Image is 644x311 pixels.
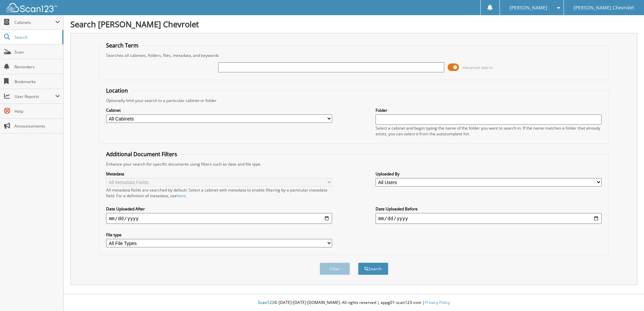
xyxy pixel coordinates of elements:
[14,49,60,55] span: Scan
[106,213,332,224] input: start
[574,6,634,10] span: [PERSON_NAME] Chevrolet
[177,193,186,199] a: here
[64,295,644,311] div: © [DATE]-[DATE] [DOMAIN_NAME]. All rights reserved | appg01-scan123-com |
[103,150,181,158] legend: Additional Document Filters
[103,42,142,49] legend: Search Term
[14,20,55,25] span: Cabinets
[14,108,60,114] span: Help
[106,171,332,177] label: Metadata
[70,19,637,30] h1: Search [PERSON_NAME] Chevrolet
[376,125,602,137] div: Select a cabinet and begin typing the name of the folder you want to search in. If the name match...
[510,6,547,10] span: [PERSON_NAME]
[258,300,274,305] span: Scan123
[376,213,602,224] input: end
[376,206,602,212] label: Date Uploaded Before
[376,107,602,113] label: Folder
[14,34,59,40] span: Search
[103,53,605,58] div: Searches all cabinets, folders, files, metadata, and keywords
[106,232,332,238] label: File type
[14,64,60,70] span: Reminders
[358,263,388,275] button: Search
[463,65,493,70] span: Advanced Search
[106,107,332,113] label: Cabinet
[106,206,332,212] label: Date Uploaded After
[106,187,332,199] div: All metadata fields are searched by default. Select a cabinet with metadata to enable filtering b...
[103,161,605,167] div: Enhance your search for specific documents using filters such as date and file type.
[14,79,60,84] span: Bookmarks
[14,123,60,129] span: Announcements
[425,300,450,305] a: Privacy Policy
[14,94,55,99] span: User Reports
[376,171,602,177] label: Uploaded By
[7,3,57,12] img: scan123-logo-white.svg
[103,98,605,103] div: Optionally limit your search to a particular cabinet or folder
[103,87,131,94] legend: Location
[320,263,350,275] button: Clear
